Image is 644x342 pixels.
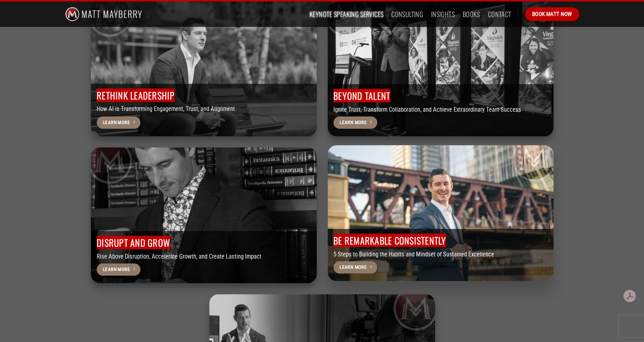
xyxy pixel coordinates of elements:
a: Keynote Speaking Services [310,8,383,21]
a: Consulting [391,8,423,21]
a: Contact [488,8,512,21]
p: Ignite Trust, Transform Collaboration, and Achieve Extraordinary Team Success [333,105,547,115]
img: Matt Mayberry [65,1,142,27]
a: Book Matt Now [525,7,579,21]
span: Learn More [340,119,367,126]
a: Learn More [97,116,140,129]
span: Learn More [103,265,130,273]
p: How AI is Transforming Engagement, Trust, and Alignment [97,104,311,114]
a: Books [463,8,480,21]
p: 5 Steps to Building the Habits and Mindset of Sustained Excellence [333,250,547,260]
p: Rise Above Disruption, Accelerate Growth, and Create Lasting Impact [97,252,311,262]
span: RETHINK Leadership [97,88,174,102]
a: Learn More [333,116,377,129]
span: DISRUPT AND GROW [97,236,170,249]
span: Learn More [340,263,367,271]
a: Learn More [333,261,377,273]
a: Learn More [97,263,140,276]
span: BEYOND TALENT [333,89,390,102]
span: Learn More [103,119,130,126]
img: Matt Mayberry Keynote Speaker [328,145,553,281]
a: Insights [431,8,455,21]
span: Be Remarkable Consistently [333,234,446,247]
span: Book Matt Now [532,10,572,18]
